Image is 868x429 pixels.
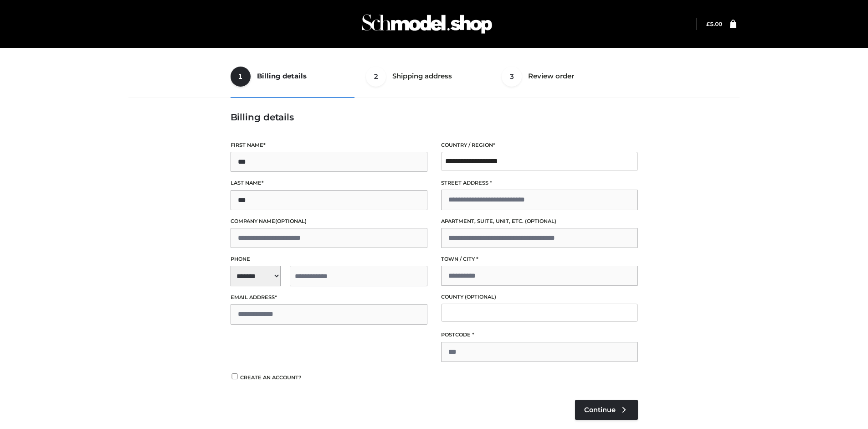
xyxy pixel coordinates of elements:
[231,179,427,187] label: Last name
[231,112,638,123] h3: Billing details
[359,6,495,42] img: Schmodel Admin 964
[575,400,638,420] a: Continue
[231,373,239,379] input: Create an account?
[441,179,638,187] label: Street address
[706,21,722,27] a: £5.00
[231,293,427,302] label: Email address
[275,218,307,224] span: (optional)
[706,21,722,27] bdi: 5.00
[231,217,427,226] label: Company name
[240,374,302,381] span: Create an account?
[231,141,427,150] label: First name
[441,293,638,301] label: County
[465,294,496,300] span: (optional)
[441,141,638,150] label: Country / Region
[231,255,427,264] label: Phone
[525,218,556,224] span: (optional)
[441,217,638,226] label: Apartment, suite, unit, etc.
[584,406,616,414] span: Continue
[706,21,710,27] span: £
[441,255,638,264] label: Town / City
[441,331,638,339] label: Postcode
